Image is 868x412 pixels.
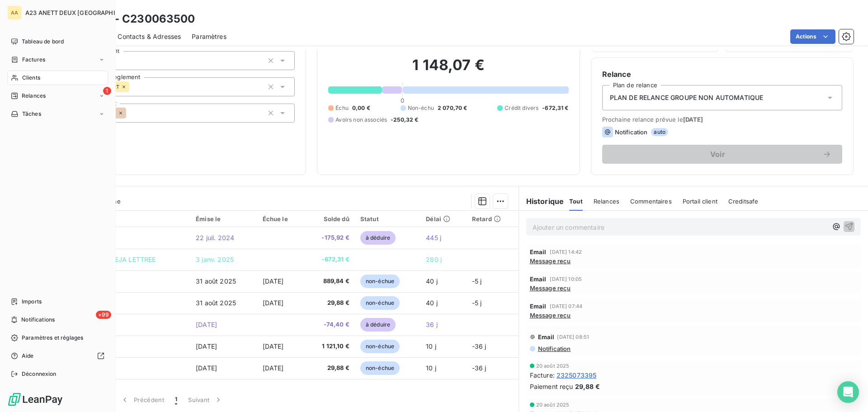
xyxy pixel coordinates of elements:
span: -672,31 € [310,255,349,264]
span: -175,92 € [310,233,349,242]
span: [DATE] [683,116,703,123]
span: [DATE] 14:42 [550,249,582,255]
span: Échu [335,104,349,112]
span: 20 août 2025 [536,363,570,369]
span: 280 j [426,256,442,263]
span: Message reçu [530,312,571,319]
span: Tout [569,198,583,205]
img: Logo LeanPay [7,392,63,407]
button: 1 [170,390,183,409]
span: 29,88 € [575,382,600,391]
span: non-échue [360,275,400,288]
span: Notification [615,128,648,136]
span: -5 j [472,299,482,307]
span: Portail client [683,198,717,205]
span: Voir [613,151,822,158]
span: Relances [594,198,619,205]
span: 10 j [426,342,436,350]
a: Aide [7,349,108,363]
span: -250,32 € [391,116,418,124]
span: Non-échu [408,104,434,112]
div: Émise le [196,215,251,223]
span: Email [538,333,555,341]
span: -5 j [472,277,482,285]
span: Message reçu [530,257,571,265]
span: Paramètres et réglages [22,334,83,342]
span: Creditsafe [728,198,759,205]
span: 20 août 2025 [536,402,570,407]
span: 889,84 € [310,277,349,286]
span: Clients [22,74,40,82]
span: 1 121,10 € [310,342,349,351]
span: 2 070,70 € [438,104,467,112]
span: Email [530,248,547,256]
span: Facture : [530,370,555,380]
span: auto [651,128,668,136]
span: [DATE] [263,364,284,372]
span: [DATE] [263,299,284,307]
span: 36 j [426,321,438,328]
div: Open Intercom Messenger [837,381,859,403]
input: Ajouter une valeur [129,83,137,91]
span: 31 août 2025 [196,299,236,307]
span: Avoirs non associés [335,116,387,124]
span: -74,40 € [310,320,349,329]
span: à déduire [360,318,396,331]
span: Email [530,303,547,310]
div: Retard [472,215,513,223]
span: PLAN DE RELANCE GROUPE NON AUTOMATIQUE [610,93,764,102]
span: 10 j [426,364,436,372]
span: 31 août 2025 [196,277,236,285]
button: Voir [602,145,842,164]
span: Tableau de bord [22,38,64,46]
span: 1 [175,395,177,404]
span: non-échue [360,296,400,310]
span: 2325073395 [557,370,597,380]
h3: SMST - C230063500 [80,11,195,27]
span: à déduire [360,231,396,245]
button: Précédent [115,390,170,409]
span: Paramètres [192,32,226,41]
span: [DATE] 07:44 [550,303,582,309]
span: 3 janv. 2025 [196,256,234,263]
button: Suivant [183,390,228,409]
span: Commentaires [630,198,672,205]
span: +99 [96,311,111,319]
div: Statut [360,215,415,223]
span: Contacts & Adresses [118,32,181,41]
span: Imports [22,298,42,306]
div: Référence [71,215,185,223]
span: 445 j [426,234,441,242]
span: Factures [22,56,45,64]
h6: Historique [519,196,564,207]
div: Échue le [263,215,299,223]
span: 29,88 € [310,364,349,373]
span: [DATE] [263,277,284,285]
span: Déconnexion [22,370,57,378]
span: 0 [401,97,404,104]
span: Tâches [22,110,41,118]
span: 0,00 € [352,104,370,112]
span: [DATE] [196,364,217,372]
span: Crédit divers [505,104,538,112]
span: Message reçu [530,284,571,292]
h6: Relance [602,69,842,80]
span: -36 j [472,364,486,372]
span: Aide [22,352,34,360]
span: [DATE] [196,321,217,328]
span: 1 [103,87,111,95]
button: Actions [790,29,835,44]
span: -672,31 € [542,104,568,112]
span: Email [530,275,547,283]
span: Notifications [21,316,55,324]
div: AA [7,5,22,20]
span: non-échue [360,340,400,353]
span: [DATE] 10:05 [550,276,582,282]
span: 40 j [426,299,438,307]
span: Relances [22,92,46,100]
span: -36 j [472,342,486,350]
span: Notification [537,345,571,352]
div: Solde dû [310,215,349,223]
span: 40 j [426,277,438,285]
span: non-échue [360,361,400,375]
